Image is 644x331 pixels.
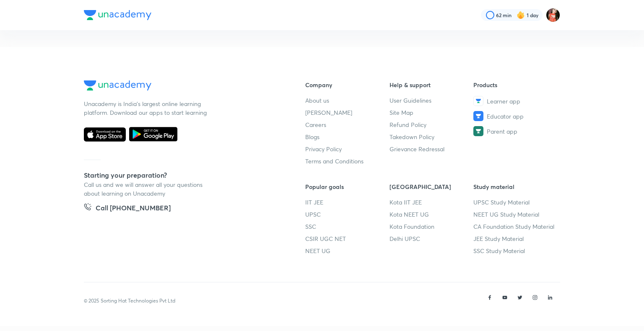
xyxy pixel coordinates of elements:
[305,234,390,243] a: CSIR UGC NET
[84,80,278,93] a: Company Logo
[473,80,558,89] h6: Products
[390,222,474,231] a: Kota Foundation
[487,97,520,106] span: Learner app
[473,96,483,106] img: Learner app
[84,180,210,198] p: Call us and we will answer all your questions about learning on Unacademy
[473,234,558,243] a: JEE Study Material
[473,198,558,207] a: UPSC Study Material
[390,132,474,141] a: Takedown Policy
[84,170,278,180] h5: Starting your preparation?
[487,112,524,121] span: Educator app
[473,126,558,136] a: Parent app
[473,96,558,106] a: Learner app
[305,222,390,231] a: SSC
[305,157,390,165] a: Terms and Conditions
[305,182,390,191] h6: Popular goals
[473,111,558,121] a: Educator app
[305,96,390,105] a: About us
[305,132,390,141] a: Blogs
[517,11,525,19] img: streak
[390,210,474,219] a: Kota NEET UG
[473,222,558,231] a: CA Foundation Study Material
[84,10,151,20] img: Company Logo
[96,203,171,215] h5: Call [PHONE_NUMBER]
[305,80,390,89] h6: Company
[305,246,390,255] a: NEET UG
[473,246,558,255] a: SSC Study Material
[390,120,474,129] a: Refund Policy
[473,182,558,191] h6: Study material
[84,99,210,117] p: Unacademy is India’s largest online learning platform. Download our apps to start learning
[390,96,474,105] a: User Guidelines
[390,80,474,89] h6: Help & support
[84,297,175,305] p: © 2025 Sorting Hat Technologies Pvt Ltd
[305,145,390,153] a: Privacy Policy
[305,108,390,117] a: [PERSON_NAME]
[84,80,151,91] img: Company Logo
[305,120,390,129] a: Careers
[487,127,517,136] span: Parent app
[390,198,474,207] a: Kota IIT JEE
[390,182,474,191] h6: [GEOGRAPHIC_DATA]
[473,111,483,121] img: Educator app
[390,108,474,117] a: Site Map
[390,234,474,243] a: Delhi UPSC
[546,8,560,22] img: Minakshi gakre
[473,126,483,136] img: Parent app
[305,210,390,219] a: UPSC
[305,198,390,207] a: IIT JEE
[84,203,171,215] a: Call [PHONE_NUMBER]
[390,145,474,153] a: Grievance Redressal
[305,120,326,129] span: Careers
[473,210,558,219] a: NEET UG Study Material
